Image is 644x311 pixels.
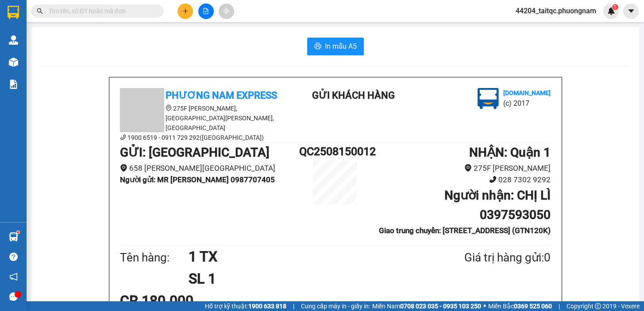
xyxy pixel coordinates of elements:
[400,303,481,310] strong: 0708 023 035 - 0935 103 250
[120,249,189,267] div: Tên hàng:
[120,104,279,133] li: 275F [PERSON_NAME], [GEOGRAPHIC_DATA][PERSON_NAME], [GEOGRAPHIC_DATA]
[421,249,551,267] div: Giá trị hàng gửi: 0
[612,4,618,10] sup: 1
[37,8,43,14] span: search
[189,268,421,290] h1: SL 1
[120,145,270,160] b: GỬI : [GEOGRAPHIC_DATA]
[166,90,277,101] b: Phương Nam Express
[371,174,551,186] li: 028 7302 9292
[627,7,635,15] span: caret-down
[9,253,18,261] span: question-circle
[182,8,189,14] span: plus
[17,231,19,234] sup: 1
[595,303,601,309] span: copyright
[120,175,275,184] b: Người gửi : MR [PERSON_NAME] 0987707405
[120,133,279,142] li: 1900 6519 - 0911 729 292([GEOGRAPHIC_DATA])
[371,162,551,174] li: 275F [PERSON_NAME]
[478,88,499,109] img: logo.jpg
[120,134,126,140] span: phone
[9,80,18,89] img: solution-icon
[299,143,371,160] h1: QC2508150012
[8,6,19,19] img: logo-vxr
[307,38,364,55] button: printerIn mẫu A5
[372,301,481,311] span: Miền Nam
[514,303,552,310] strong: 0369 525 060
[9,292,18,301] span: message
[469,145,551,160] b: NHẬN : Quận 1
[503,98,551,109] li: (c) 2017
[483,304,486,308] span: ⚪️
[559,301,560,311] span: |
[219,4,234,19] button: aim
[189,246,421,268] h1: 1 TX
[9,35,18,45] img: warehouse-icon
[503,89,551,96] b: [DOMAIN_NAME]
[9,232,18,242] img: warehouse-icon
[205,301,286,311] span: Hỗ trợ kỹ thuật:
[49,6,153,16] input: Tìm tên, số ĐT hoặc mã đơn
[379,226,551,235] b: Giao trung chuyển: [STREET_ADDRESS] (GTN120K)
[120,162,300,174] li: 658 [PERSON_NAME][GEOGRAPHIC_DATA]
[613,4,617,10] span: 1
[489,176,497,183] span: phone
[488,301,552,311] span: Miền Bắc
[444,188,551,222] b: Người nhận : CHỊ LÌ 0397593050
[120,164,127,172] span: environment
[464,164,472,172] span: environment
[325,41,357,52] span: In mẫu A5
[9,273,18,281] span: notification
[623,4,639,19] button: caret-down
[607,7,615,15] img: icon-new-feature
[248,303,286,310] strong: 1900 633 818
[177,4,193,19] button: plus
[9,58,18,67] img: warehouse-icon
[314,42,321,51] span: printer
[301,301,370,311] span: Cung cấp máy in - giấy in:
[293,301,294,311] span: |
[223,8,229,14] span: aim
[198,4,214,19] button: file-add
[166,105,172,111] span: environment
[203,8,209,14] span: file-add
[509,5,603,16] span: 44204_taitqc.phuongnam
[312,90,395,101] b: Gửi khách hàng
